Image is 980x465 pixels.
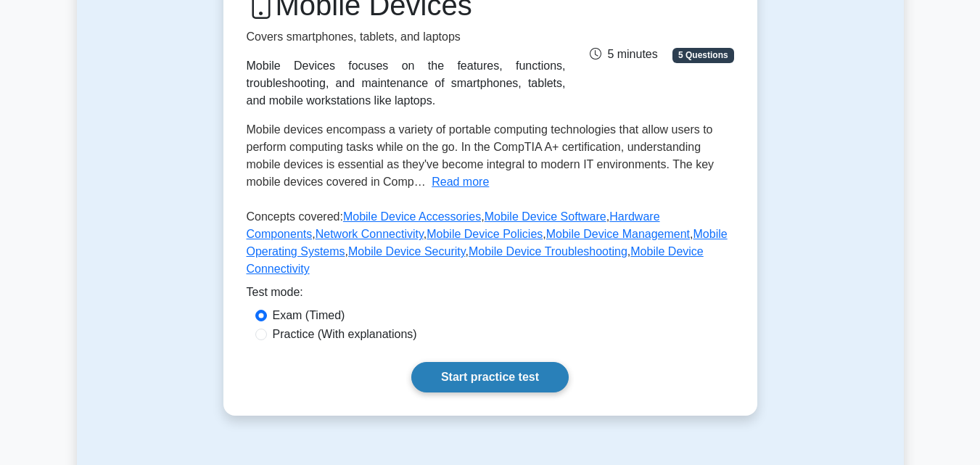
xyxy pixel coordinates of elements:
div: Test mode: [247,284,734,307]
a: Mobile Device Management [546,228,690,240]
a: Start practice test [411,362,569,392]
label: Practice (With explanations) [273,326,417,343]
a: Mobile Device Troubleshooting [469,245,627,258]
div: Mobile Devices focuses on the features, functions, troubleshooting, and maintenance of smartphone... [247,57,566,110]
label: Exam (Timed) [273,307,345,324]
p: Concepts covered: , , , , , , , , , [247,208,734,284]
span: 5 Questions [672,48,733,62]
p: Covers smartphones, tablets, and laptops [247,28,566,46]
a: Mobile Device Software [485,210,606,223]
a: Mobile Device Accessories [343,210,481,223]
a: Mobile Device Security [348,245,466,258]
a: Mobile Device Policies [427,228,543,240]
button: Read more [432,173,489,191]
span: 5 minutes [590,48,657,60]
span: Mobile devices encompass a variety of portable computing technologies that allow users to perform... [247,123,715,188]
a: Network Connectivity [316,228,424,240]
